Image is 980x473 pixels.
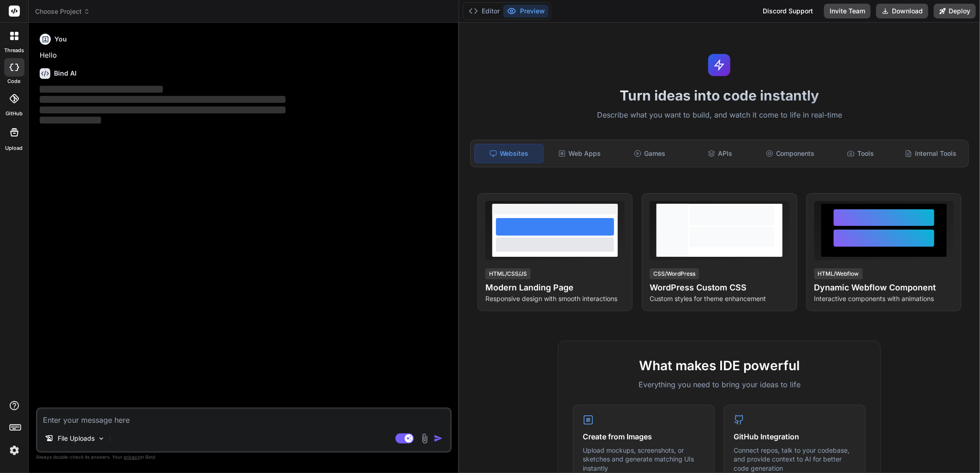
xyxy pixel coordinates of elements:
label: code [8,77,21,85]
h6: Bind AI [54,69,77,78]
div: HTML/CSS/JS [485,268,531,279]
h4: GitHub Integration [734,431,856,442]
div: Internal Tools [896,144,965,163]
div: Components [756,144,825,163]
p: Everything you need to bring your ideas to life [573,379,866,390]
button: Preview [503,5,549,18]
h1: Turn ideas into code instantly [465,87,974,104]
h6: You [54,35,67,44]
button: Download [876,4,928,18]
span: ‌ [40,117,101,124]
h2: What makes IDE powerful [573,356,866,375]
p: Always double-check its answers. Your in Bind [36,453,452,461]
span: ‌ [40,106,286,113]
span: ‌ [40,86,163,93]
span: privacy [124,454,140,460]
button: Invite Team [824,4,871,18]
div: APIs [686,144,754,163]
label: GitHub [6,110,23,118]
div: Discord Support [757,4,819,18]
div: Websites [474,144,544,163]
h4: Modern Landing Page [485,281,625,294]
button: Deploy [934,4,976,18]
div: Web Apps [545,144,614,163]
p: Describe what you want to build, and watch it come to life in real-time [465,109,974,121]
p: Hello [40,50,450,61]
h4: Dynamic Webflow Component [814,281,954,294]
p: Custom styles for theme enhancement [650,294,789,303]
label: Upload [6,144,23,152]
p: Responsive design with smooth interactions [485,294,625,303]
img: icon [434,434,443,443]
h4: WordPress Custom CSS [650,281,789,294]
img: Pick Models [97,435,105,443]
h4: Create from Images [583,431,705,442]
div: Tools [826,144,895,163]
span: Choose Project [35,7,90,16]
p: Upload mockups, screenshots, or sketches and generate matching UIs instantly [583,446,705,473]
p: Connect repos, talk to your codebase, and provide context to AI for better code generation [734,446,856,473]
div: Games [615,144,684,163]
div: HTML/Webflow [814,268,863,279]
img: attachment [419,433,430,444]
div: CSS/WordPress [650,268,699,279]
span: ‌ [40,96,286,103]
p: Interactive components with animations [814,294,954,303]
label: threads [4,47,24,54]
button: Editor [465,5,503,18]
p: File Uploads [58,434,95,443]
img: settings [6,443,22,458]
